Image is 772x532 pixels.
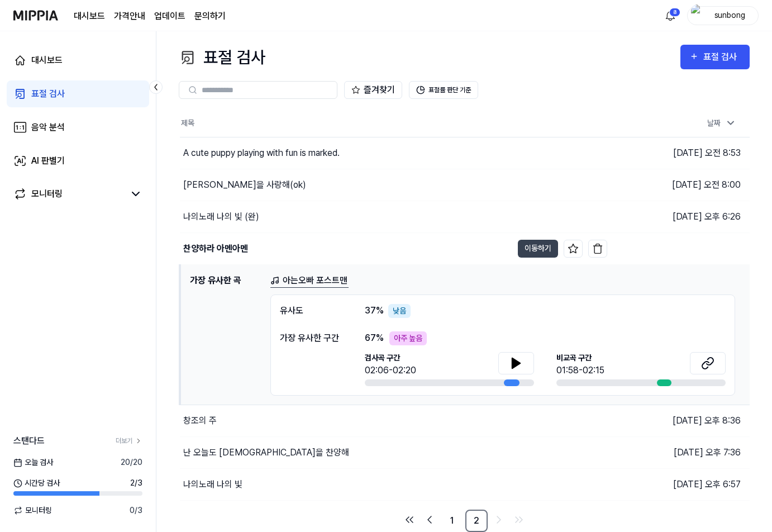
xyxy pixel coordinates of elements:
nav: pagination [179,510,750,532]
span: 모니터링 [13,505,52,516]
button: profilesunbong [687,6,759,25]
a: 1 [441,510,463,532]
div: 표절 검사 [31,87,65,101]
div: AI 판별기 [31,154,65,168]
h1: 가장 유사한 곡 [190,274,261,396]
a: 더보기 [116,436,142,446]
button: 알림8 [661,7,679,25]
button: 가격안내 [114,9,145,23]
div: 나의노래 나의 빛 [183,478,242,491]
div: 표절 검사 [703,50,741,64]
div: 낮음 [388,304,411,318]
span: 시간당 검사 [13,477,60,489]
span: 67 % [365,331,384,345]
div: 대시보드 [31,54,63,67]
a: 음악 분석 [7,114,149,141]
a: AI 판별기 [7,148,149,174]
a: 대시보드 [74,9,105,23]
a: 업데이트 [154,9,185,23]
div: 나의노래 나의 빛 (완) [183,210,259,224]
div: sunbong [708,9,751,21]
a: 문의하기 [194,9,226,23]
div: A cute puppy playing with fun is marked. [183,146,340,160]
div: 01:58-02:15 [556,364,604,377]
button: 표절 검사 [680,45,750,69]
a: 모니터링 [13,187,125,201]
td: [DATE] 오후 8:36 [607,405,750,436]
span: 37 % [365,304,384,317]
div: 창조의 주 [183,414,217,427]
img: 알림 [664,9,677,22]
td: [DATE] 오전 8:53 [607,137,750,169]
td: [DATE] 오후 7:36 [607,436,750,468]
button: 즐겨찾기 [344,81,402,99]
span: 스탠다드 [13,434,45,448]
div: 음악 분석 [31,121,65,134]
span: 오늘 검사 [13,457,53,468]
div: 유사도 [280,304,342,318]
a: Go to first page [401,511,418,529]
a: Go to last page [510,511,528,529]
button: 표절률 판단 기준 [409,81,478,99]
a: 대시보드 [7,47,149,74]
div: [PERSON_NAME]을 사랑해(ok) [183,178,306,192]
div: 아주 높음 [389,331,427,345]
span: 2 / 3 [130,477,142,489]
div: 날짜 [703,114,741,132]
img: profile [691,4,704,27]
button: 이동하기 [518,240,558,258]
a: 아는오빠 포스트맨 [270,274,349,288]
span: 비교곡 구간 [556,352,604,364]
span: 20 / 20 [121,457,142,468]
th: 제목 [180,110,607,137]
div: 표절 검사 [179,45,265,70]
div: 가장 유사한 구간 [280,331,342,345]
td: [DATE] 오후 4:57 [607,232,750,264]
span: 0 / 3 [130,505,142,516]
td: [DATE] 오후 6:26 [607,201,750,232]
div: 난 오늘도 [DEMOGRAPHIC_DATA]을 찬양해 [183,446,349,459]
div: 찬양하라 아멘아멘 [183,242,248,255]
td: [DATE] 오후 6:57 [607,468,750,500]
span: 검사곡 구간 [365,352,416,364]
a: Go to next page [490,511,508,529]
img: delete [592,243,603,254]
a: 표절 검사 [7,80,149,107]
div: 모니터링 [31,187,63,201]
a: 2 [465,510,488,532]
div: 02:06-02:20 [365,364,416,377]
a: Go to previous page [421,511,439,529]
div: 8 [669,8,680,17]
td: [DATE] 오전 8:00 [607,169,750,201]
